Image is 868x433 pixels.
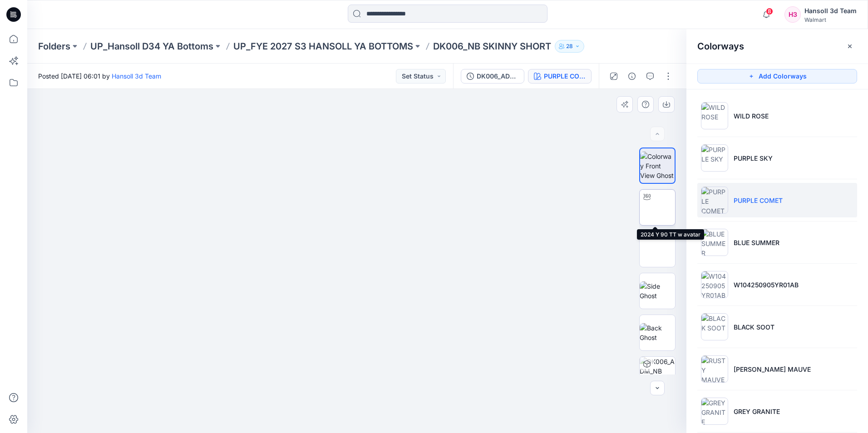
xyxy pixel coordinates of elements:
[640,152,675,180] img: Colorway Front View Ghost
[734,196,783,205] p: PURPLE COMET
[697,41,744,52] h2: Colorways
[701,313,728,340] img: BLACK SOOT
[38,40,70,53] a: Folders
[804,16,857,23] div: Walmart
[701,355,728,383] img: RUSTY MAUVE
[640,357,675,392] img: DK006_ADM_NB SKINNY SHORT PURPLE COMET
[804,5,857,16] div: Hansoll 3d Team
[701,271,728,298] img: W104250905YR01AB
[555,40,584,53] button: 28
[784,6,801,23] div: H3
[625,69,639,84] button: Details
[734,238,779,247] p: BLUE SUMMER
[90,40,213,53] a: UP_Hansoll D34 YA Bottoms
[734,280,799,290] p: W104250905YR01AB
[461,69,524,84] button: DK006_ADM_NB SKINNY SHORT
[701,398,728,425] img: GREY GRANITE
[734,153,773,163] p: PURPLE SKY
[433,40,551,53] p: DK006_NB SKINNY SHORT
[734,407,780,416] p: GREY GRANITE
[734,364,811,374] p: [PERSON_NAME] MAUVE
[734,111,769,121] p: WILD ROSE
[697,69,857,84] button: Add Colorways
[640,323,675,342] img: Back Ghost
[701,102,728,129] img: WILD ROSE
[566,41,573,51] p: 28
[544,71,586,81] div: PURPLE COMET
[766,8,773,15] span: 8
[701,144,728,172] img: PURPLE SKY
[38,71,161,81] span: Posted [DATE] 06:01 by
[477,71,518,81] div: DK006_ADM_NB SKINNY SHORT
[734,322,774,332] p: BLACK SOOT
[528,69,592,84] button: PURPLE COMET
[112,72,161,80] a: Hansoll 3d Team
[701,229,728,256] img: BLUE SUMMER
[640,281,675,300] img: Side Ghost
[701,187,728,214] img: PURPLE COMET
[233,40,413,53] a: UP_FYE 2027 S3 HANSOLL YA BOTTOMS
